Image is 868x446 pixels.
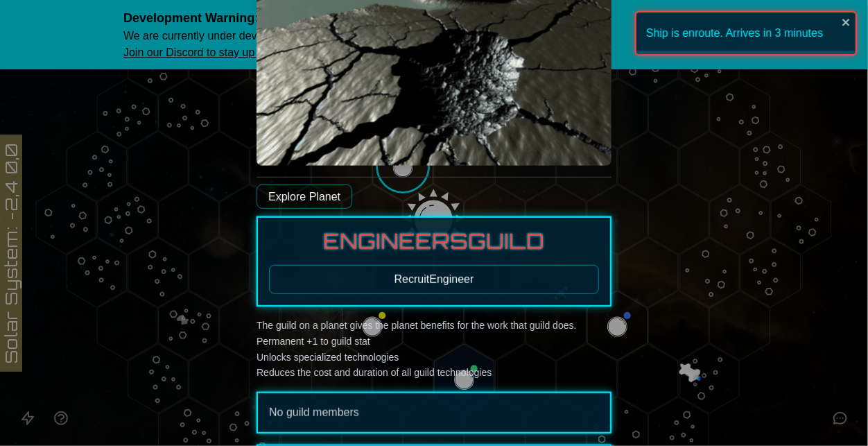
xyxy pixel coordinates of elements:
button: close [842,17,851,28]
button: RecruitEngineer [269,265,599,294]
div: Ship is enroute. Arrives in 3 minutes [635,11,857,55]
div: No guild members [269,404,599,421]
li: Reduces the cost and duration of all guild technologies [257,365,611,381]
a: Explore Planet [257,185,352,209]
h3: Engineers Guild [269,229,599,254]
li: Permanent +1 to guild stat [257,334,611,350]
li: Unlocks specialized technologies [257,350,611,366]
p: The guild on a planet gives the planet benefits for the work that guild does. [257,318,611,381]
